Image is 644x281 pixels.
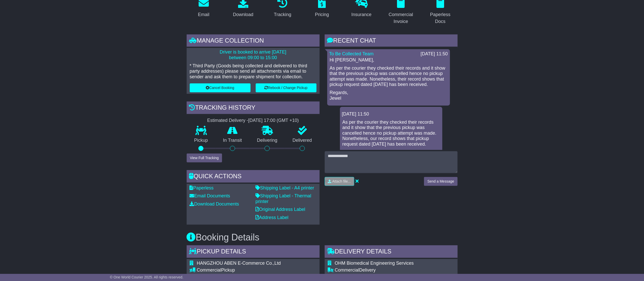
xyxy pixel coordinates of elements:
div: [DATE] 11:50 [421,51,448,57]
a: Shipping Label - A4 printer [256,185,314,190]
p: Delivered [285,138,320,143]
span: Commercial [335,267,359,273]
p: Driver is booked to arrive [DATE] between 09:00 to 15:00 [190,49,317,60]
div: Delivery Details [325,245,458,259]
a: Paperless [190,185,214,190]
div: [DATE] 17:00 (GMT +10) [248,118,299,123]
p: Regards, Jewel [330,90,447,101]
p: * Third Party (Goods being collected and delivered to third party addresses) please send all atta... [190,63,317,80]
button: Send a Message [424,177,457,186]
div: Tracking [274,11,291,18]
span: HANGZHOU ABEN E-Commerce Co.,Ltd [197,261,281,266]
p: -[PERSON_NAME] [342,150,440,155]
a: To Be Collected Team [329,51,374,56]
div: Insurance [351,11,372,18]
button: View Full Tracking [187,154,222,162]
p: Delivering [250,138,285,143]
span: OHM Biomedical Engineering Services [335,261,414,266]
div: Pickup Details [187,245,320,259]
a: Shipping Label - Thermal printer [256,193,311,204]
div: Commercial Invoice [387,11,415,25]
div: Pricing [315,11,329,18]
div: Tracking history [187,101,320,115]
button: Cancel Booking [190,83,251,92]
div: Manage collection [187,34,320,48]
div: RECENT CHAT [325,34,458,48]
p: As per the courier they checked their records and it show that the previous pickup was cancelled ... [330,66,447,87]
div: Estimated Delivery - [187,118,320,123]
p: Pickup [187,138,216,143]
button: Rebook / Change Pickup [256,83,317,92]
div: Delivery [335,267,417,273]
div: Pickup [197,267,317,273]
a: Original Address Label [256,207,305,212]
span: © One World Courier 2025. All rights reserved. [110,275,184,279]
div: Paperless Docs [427,11,454,25]
p: As per the courier they checked their records and it show that the previous pickup was cancelled ... [342,120,440,147]
div: Download [233,11,253,18]
span: Commercial [197,267,221,273]
div: Quick Actions [187,170,320,184]
div: Email [198,11,209,18]
a: Address Label [256,215,289,220]
p: In Transit [215,138,250,143]
a: Download Documents [190,201,239,207]
a: Email Documents [190,193,230,198]
div: [DATE] 11:50 [342,111,440,117]
h3: Booking Details [187,232,458,242]
p: Hi [PERSON_NAME], [330,57,447,63]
